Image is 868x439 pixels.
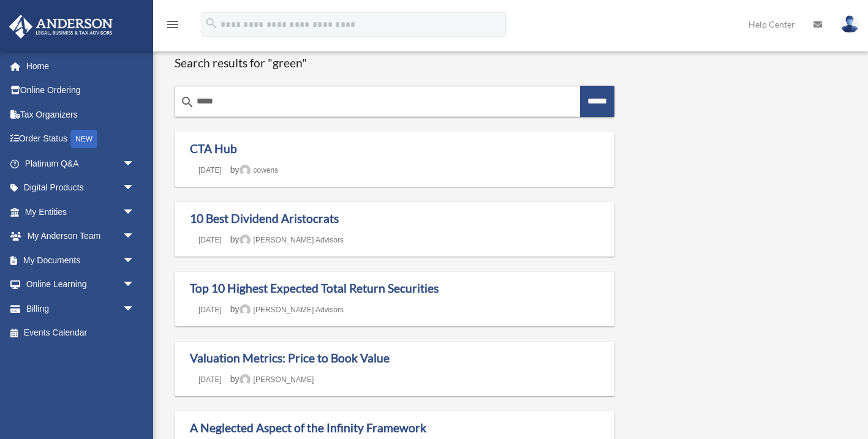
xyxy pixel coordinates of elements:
span: arrow_drop_down [123,296,147,321]
a: My Documentsarrow_drop_down [9,248,153,272]
h1: Search results for "green" [175,56,614,71]
a: [DATE] [190,375,230,384]
div: NEW [70,130,97,148]
span: by [230,374,314,384]
a: Online Ordering [9,78,153,103]
img: Anderson Advisors Platinum Portal [6,15,116,39]
i: search [180,95,195,110]
i: search [205,17,218,30]
a: Platinum Q&Aarrow_drop_down [9,151,153,176]
a: My Anderson Teamarrow_drop_down [9,224,153,249]
span: by [230,304,344,314]
a: Events Calendar [9,321,153,345]
span: arrow_drop_down [123,248,147,273]
a: [DATE] [190,166,230,174]
a: My Entitiesarrow_drop_down [9,200,153,224]
a: [PERSON_NAME] [240,375,314,384]
a: [PERSON_NAME] Advisors [240,306,344,314]
a: menu [165,21,180,32]
a: A Neglected Aspect of the Infinity Framework [190,421,426,435]
span: by [230,235,344,244]
i: menu [165,17,180,32]
a: [DATE] [190,306,230,314]
span: by [230,165,278,174]
a: 10 Best Dividend Aristocrats [190,211,339,225]
a: Top 10 Highest Expected Total Return Securities [190,281,439,295]
a: Digital Productsarrow_drop_down [9,176,153,200]
a: Billingarrow_drop_down [9,296,153,321]
a: Tax Organizers [9,102,153,127]
span: arrow_drop_down [123,176,147,201]
a: [PERSON_NAME] Advisors [240,236,344,244]
a: Valuation Metrics: Price to Book Value [190,351,390,365]
a: [DATE] [190,236,230,244]
span: arrow_drop_down [123,272,147,298]
a: Home [9,54,147,78]
img: User Pic [840,15,859,33]
a: Order StatusNEW [9,127,153,152]
span: arrow_drop_down [123,224,147,249]
a: CTA Hub [190,141,237,156]
a: cowens [240,166,279,174]
span: arrow_drop_down [123,200,147,225]
a: Online Learningarrow_drop_down [9,272,153,297]
span: arrow_drop_down [123,151,147,176]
